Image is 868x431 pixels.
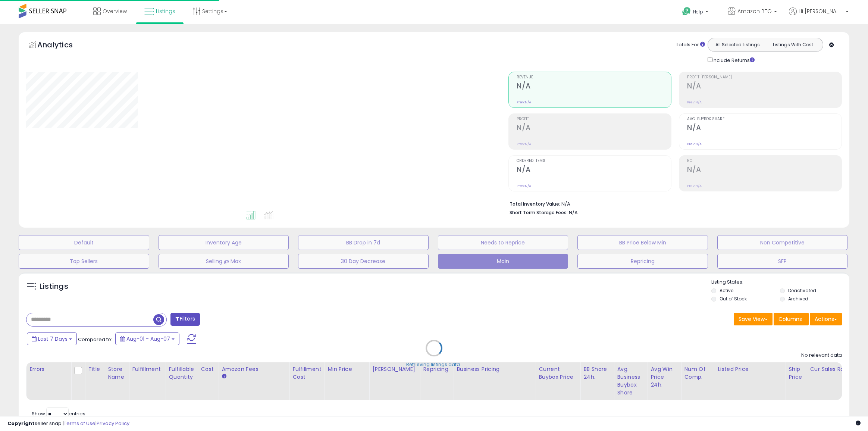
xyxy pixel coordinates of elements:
[103,7,127,15] span: Overview
[510,201,560,207] b: Total Inventory Value:
[687,75,842,79] span: Profit [PERSON_NAME]
[156,7,175,15] span: Listings
[159,254,289,269] button: Selling @ Max
[687,184,702,188] small: Prev: N/A
[687,117,842,121] span: Avg. Buybox Share
[682,7,691,16] i: Get Help
[298,254,429,269] button: 30 Day Decrease
[687,82,842,92] h2: N/A
[569,209,578,216] span: N/A
[510,209,568,216] b: Short Term Storage Fees:
[517,82,671,92] h2: N/A
[19,254,149,269] button: Top Sellers
[7,420,129,427] div: seller snap | |
[702,56,764,64] div: Include Returns
[517,159,671,163] span: Ordered Items
[37,40,87,52] h5: Analytics
[687,159,842,163] span: ROI
[717,235,848,250] button: Non Competitive
[577,254,708,269] button: Repricing
[19,235,149,250] button: Default
[676,1,716,24] a: Help
[737,7,772,15] span: Amazon BTG
[298,235,429,250] button: BB Drop in 7d
[517,142,531,146] small: Prev: N/A
[577,235,708,250] button: BB Price Below Min
[517,75,671,79] span: Revenue
[687,142,702,146] small: Prev: N/A
[438,254,568,269] button: Main
[676,41,705,49] div: Totals For
[7,420,35,427] strong: Copyright
[517,124,671,134] h2: N/A
[510,199,836,208] li: N/A
[693,9,703,15] span: Help
[406,361,462,368] div: Retrieving listings data..
[517,117,671,121] span: Profit
[710,40,765,50] button: All Selected Listings
[799,7,843,15] span: Hi [PERSON_NAME]
[687,165,842,175] h2: N/A
[687,100,702,104] small: Prev: N/A
[159,235,289,250] button: Inventory Age
[789,7,849,24] a: Hi [PERSON_NAME]
[517,100,531,104] small: Prev: N/A
[765,40,821,50] button: Listings With Cost
[438,235,568,250] button: Needs to Reprice
[687,124,842,134] h2: N/A
[717,254,848,269] button: SFP
[517,184,531,188] small: Prev: N/A
[517,165,671,175] h2: N/A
